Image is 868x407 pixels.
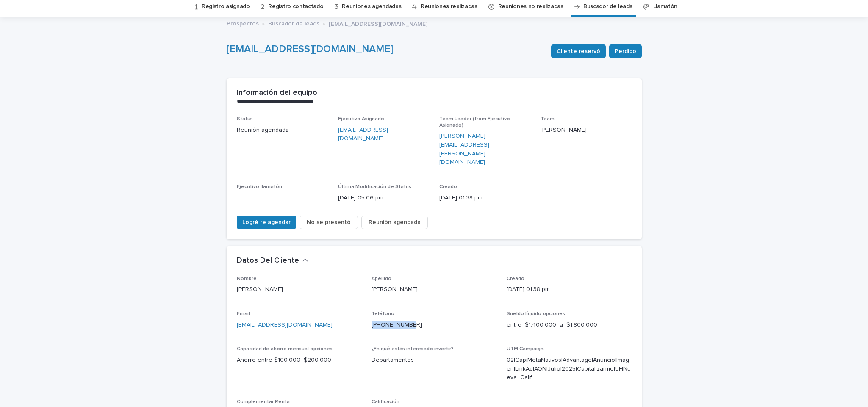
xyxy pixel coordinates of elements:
span: Creado [439,184,457,189]
button: Logré re agendar [237,216,296,229]
span: UTM Campaign [507,346,544,352]
span: Última Modificación de Status [338,184,411,189]
a: [EMAIL_ADDRESS][DOMAIN_NAME] [227,44,393,54]
span: Creado [507,276,524,281]
h2: Datos Del Cliente [237,256,299,266]
span: ¿En qué estás interesado invertir? [372,346,454,352]
p: [DATE] 01:38 pm [507,285,632,294]
span: Perdido [615,47,636,55]
p: [PERSON_NAME] [541,126,632,135]
span: Cliente reservó [557,47,600,55]
a: Prospectos [227,18,259,28]
button: No se presentó [300,216,358,229]
p: Reunión agendada [237,126,328,135]
span: Email [237,311,250,316]
span: Team Leader (from Ejecutivo Asignado) [439,116,510,127]
a: [EMAIL_ADDRESS][DOMAIN_NAME] [237,322,333,328]
a: [PERSON_NAME][EMAIL_ADDRESS][PERSON_NAME][DOMAIN_NAME] [439,132,530,167]
button: Datos Del Cliente [237,256,308,266]
p: entre_$1.400.000_a_$1.800.000 [507,321,632,329]
span: Complementar Renta [237,399,290,404]
span: Capacidad de ahorro mensual opciones [237,346,333,352]
p: Departamentos [372,356,496,365]
span: Team [541,116,555,122]
span: Ejecutivo Asignado [338,116,384,122]
p: [PERSON_NAME] [372,285,496,294]
span: No se presentó [307,218,351,227]
span: Calificación [372,399,399,404]
p: 02|CapiMetaNativos|Advantage|Anuncio|Imagen|LinkAd|AON|Julio|2025|Capitalizarme|UF|Nueva_Calif [507,356,632,382]
span: Logré re agendar [242,218,291,227]
span: Status [237,116,253,122]
span: Reunión agendada [369,218,421,227]
span: Apellido [372,276,391,281]
button: Reunión agendada [361,216,428,229]
a: Buscador de leads [268,18,319,28]
p: [DATE] 05:06 pm [338,194,429,202]
span: Sueldo líquido opciones [507,311,565,316]
p: [PERSON_NAME] [237,285,362,294]
span: Ejecutivo llamatón [237,184,282,189]
a: [EMAIL_ADDRESS][DOMAIN_NAME] [338,126,429,144]
span: Teléfono [372,311,394,316]
span: Nombre [237,276,257,281]
a: [PHONE_NUMBER] [372,322,422,328]
button: Cliente reservó [551,44,606,58]
p: [DATE] 01:38 pm [439,194,530,202]
h2: Información del equipo [237,89,317,98]
button: Perdido [609,44,642,58]
p: - [237,194,328,202]
p: [EMAIL_ADDRESS][DOMAIN_NAME] [329,19,427,28]
p: Ahorro entre $100.000- $200.000 [237,356,362,365]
